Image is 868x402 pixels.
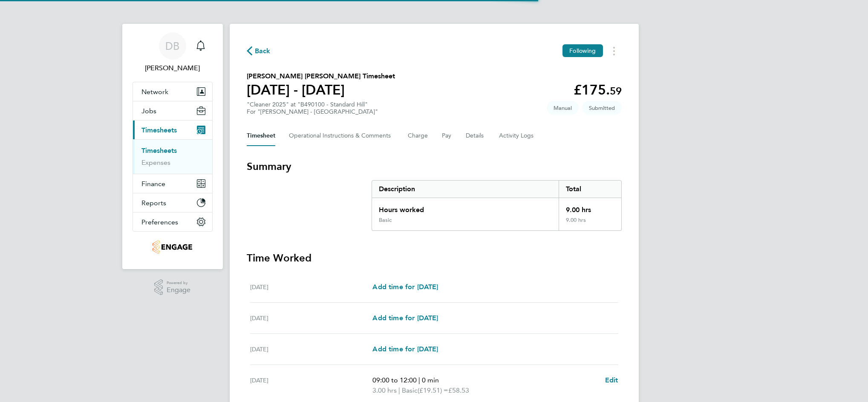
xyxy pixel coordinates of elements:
div: [DATE] [250,313,373,323]
div: Summary [372,180,622,231]
img: thornbaker-logo-retina.png [153,240,192,254]
span: | [418,376,420,384]
button: Activity Logs [499,126,535,146]
div: [DATE] [250,282,373,292]
h2: [PERSON_NAME] [PERSON_NAME] Timesheet [247,71,395,81]
button: Timesheets [133,121,212,139]
button: Finance [133,174,212,193]
nav: Main navigation [122,24,223,269]
button: Jobs [133,101,212,120]
button: Operational Instructions & Comments [289,126,394,146]
a: Timesheets [141,146,177,155]
span: Preferences [141,218,178,226]
span: Add time for [DATE] [372,314,438,322]
div: 9.00 hrs [559,217,621,230]
button: Preferences [133,212,212,231]
div: [DATE] [250,375,373,396]
div: Hours worked [372,198,559,217]
a: Powered byEngage [154,279,190,296]
div: Basic [379,217,392,224]
div: Description [372,181,559,198]
h1: [DATE] - [DATE] [247,81,395,98]
a: DB[PERSON_NAME] [133,32,213,73]
span: 59 [610,85,622,97]
div: For "[PERSON_NAME] - [GEOGRAPHIC_DATA]" [247,108,378,115]
span: 0 min [422,376,439,384]
button: Details [466,126,485,146]
span: Jobs [141,107,156,115]
span: Add time for [DATE] [372,283,438,291]
span: Edit [605,376,618,384]
span: Add time for [DATE] [372,345,438,353]
span: £58.53 [448,386,469,394]
button: Reports [133,193,212,212]
span: Basic [402,385,418,396]
div: Total [559,181,621,198]
button: Pay [442,126,452,146]
a: Go to home page [133,240,213,254]
span: This timesheet was manually created. [547,101,579,115]
span: | [398,386,400,394]
span: DB [165,40,179,52]
div: [DATE] [250,344,373,354]
span: 09:00 to 12:00 [372,376,417,384]
span: Back [255,46,271,56]
span: Network [141,88,168,96]
span: Finance [141,180,165,188]
button: Timesheets Menu [606,44,622,57]
span: 3.00 hrs [372,386,397,394]
button: Network [133,82,212,101]
h3: Summary [247,160,622,173]
span: Powered by [167,279,190,287]
span: This timesheet is Submitted. [582,101,622,115]
a: Add time for [DATE] [372,344,438,354]
a: Add time for [DATE] [372,282,438,292]
h3: Time Worked [247,251,622,265]
app-decimal: £175. [574,82,622,98]
span: Reports [141,199,166,207]
div: "Cleaner 2025" at "B490100 - Standard Hill" [247,101,378,115]
span: Engage [167,287,190,294]
a: Add time for [DATE] [372,313,438,323]
span: Daniel Bassett [133,63,213,73]
button: Charge [408,126,428,146]
span: Following [569,47,596,55]
span: (£19.51) = [418,386,448,394]
button: Back [247,46,271,56]
button: Following [562,44,603,57]
a: Expenses [141,158,170,167]
span: Timesheets [141,126,177,134]
a: Edit [605,375,618,385]
button: Timesheet [247,126,275,146]
div: Timesheets [133,139,212,174]
div: 9.00 hrs [559,198,621,217]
